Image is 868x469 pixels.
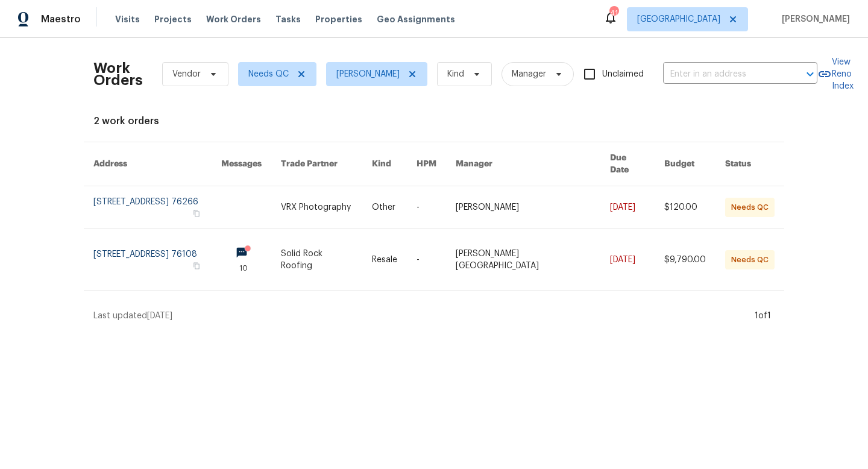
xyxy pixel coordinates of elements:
div: 41 [609,7,618,19]
span: [PERSON_NAME] [336,68,400,80]
button: Copy Address [191,260,202,271]
span: Vendor [172,68,201,80]
td: Solid Rock Roofing [271,229,362,291]
div: 2 work orders [93,115,775,127]
td: Other [362,186,407,229]
span: Needs QC [248,68,289,80]
td: [PERSON_NAME] [446,186,601,229]
h2: Work Orders [93,62,143,86]
span: [DATE] [147,312,172,320]
span: Manager [512,68,546,80]
td: - [407,186,446,229]
a: View Reno Index [817,56,854,92]
span: Work Orders [206,13,261,25]
th: HPM [407,142,446,186]
td: VRX Photography [271,186,362,229]
div: 1 of 1 [755,310,771,322]
th: Kind [362,142,407,186]
td: Resale [362,229,407,291]
button: Copy Address [191,208,202,219]
td: [PERSON_NAME][GEOGRAPHIC_DATA] [446,229,601,291]
th: Trade Partner [271,142,362,186]
td: - [407,229,446,291]
th: Messages [212,142,271,186]
th: Status [715,142,784,186]
span: Tasks [275,15,301,24]
th: Due Date [600,142,655,186]
span: Unclaimed [602,68,644,81]
input: Enter in an address [663,65,784,84]
span: Properties [315,13,362,25]
span: Maestro [41,13,81,25]
th: Budget [655,142,715,186]
th: Manager [446,142,601,186]
span: Projects [154,13,192,25]
span: [PERSON_NAME] [777,13,850,25]
button: Open [802,66,819,83]
span: [GEOGRAPHIC_DATA] [637,13,720,25]
span: Geo Assignments [377,13,455,25]
div: Last updated [93,310,751,322]
span: Kind [447,68,464,80]
span: Visits [115,13,140,25]
th: Address [84,142,212,186]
